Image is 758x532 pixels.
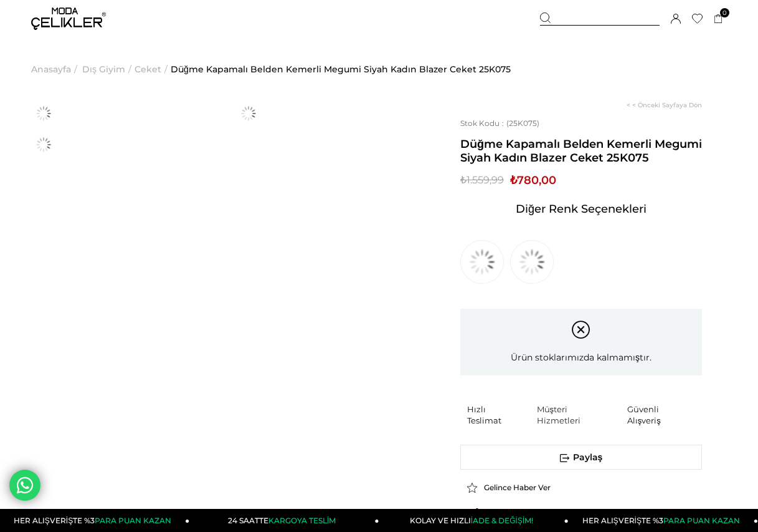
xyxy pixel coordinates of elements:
[460,309,702,375] div: Ürün stoklarımızda kalmamıştır.
[516,199,647,219] span: Diğer Renk Seçenekleri
[31,101,56,126] img: Megumi Kemerli Ceket 25K075
[467,404,530,426] div: Hızlı Teslimat
[510,171,556,190] span: ₺780,00
[471,516,533,525] span: İADE & DEĞİŞİM!
[171,37,511,101] a: Düğme Kapamalı Belden Kemerli Megumi Siyah Kadın Blazer Ceket 25K075
[460,137,702,165] span: Düğme Kapamalı Belden Kemerli Megumi Siyah Kadın Blazer Ceket 25K075
[268,516,336,525] span: KARGOYA TESLİM
[31,37,80,101] li: >
[82,37,135,101] li: >
[663,516,740,525] span: PARA PUAN KAZAN
[461,445,701,469] span: Paylaş
[31,132,56,157] img: Megumi Kemerli Ceket 25K075
[510,240,554,284] img: Düğme Kapamalı Belden Kemerli Megumi Vizon Kadın Blazer Ceket 25K075
[714,14,723,24] a: 0
[135,37,161,101] a: Ceket
[460,171,504,190] span: ₺1.559,99
[467,482,696,493] a: Gelince Haber Ver
[189,509,379,532] a: 24 SAATTEKARGOYA TESLİM
[537,404,620,426] div: Müşteri Hizmetleri
[82,37,125,101] a: Dış Giyim
[720,8,729,17] span: 0
[460,118,506,128] span: Stok Kodu
[379,509,569,532] a: KOLAY VE HIZLIİADE & DEĞİŞİM!
[135,37,171,101] li: >
[31,7,106,30] img: logo
[627,404,702,426] div: Güvenli Alışveriş
[569,509,758,532] a: HER ALIŞVERİŞTE %3PARA PUAN KAZAN
[236,101,261,126] img: Megumi Kemerli Ceket 25K075
[484,483,551,492] span: Gelince Haber Ver
[627,101,702,109] a: < < Önceki Sayfaya Dön
[31,37,71,101] a: Anasayfa
[460,118,539,128] span: (25K075)
[95,516,171,525] span: PARA PUAN KAZAN
[460,240,504,284] img: Düğme Kapamalı Belden Kemerli Megumi Mint Kadın Blazer Ceket 25K075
